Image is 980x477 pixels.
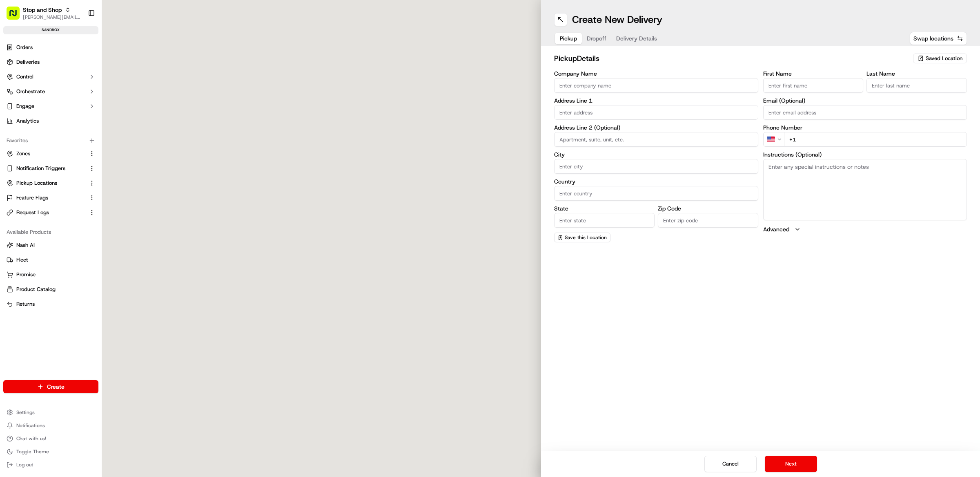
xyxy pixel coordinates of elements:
[913,34,953,43] span: Swap locations
[554,125,758,130] label: Address Line 2 (Optional)
[23,6,62,14] button: Stop and Shop
[554,206,655,211] label: State
[16,88,45,95] span: Orchestrate
[3,191,98,204] button: Feature Flags
[7,165,85,172] a: Notification Triggers
[7,300,95,308] a: Returns
[554,179,758,184] label: Country
[7,179,85,187] a: Pickup Locations
[16,448,49,455] span: Toggle Theme
[3,3,85,23] button: Stop and Shop[PERSON_NAME][EMAIL_ADDRESS][DOMAIN_NAME]
[3,114,98,128] a: Analytics
[587,34,606,43] span: Dropoff
[16,300,35,308] span: Returns
[7,256,95,264] a: Fleet
[554,186,758,201] input: Enter country
[616,34,657,43] span: Delivery Details
[7,194,85,202] a: Feature Flags
[554,53,908,64] h2: pickup Details
[913,53,967,64] button: Saved Location
[565,234,607,241] span: Save this Location
[763,98,967,103] label: Email (Optional)
[16,44,33,51] span: Orders
[16,179,57,187] span: Pickup Locations
[16,150,30,157] span: Zones
[16,435,46,442] span: Chat with us!
[3,407,98,418] button: Settings
[926,55,962,62] span: Saved Location
[765,456,817,472] button: Next
[3,177,98,190] button: Pickup Locations
[704,456,757,472] button: Cancel
[3,298,98,311] button: Returns
[16,103,34,110] span: Engage
[3,446,98,457] button: Toggle Theme
[3,433,98,444] button: Chat with us!
[23,14,81,20] button: [PERSON_NAME][EMAIL_ADDRESS][DOMAIN_NAME]
[3,134,98,147] div: Favorites
[554,152,758,157] label: City
[3,100,98,113] button: Engage
[7,150,85,157] a: Zones
[3,226,98,239] div: Available Products
[554,105,758,120] input: Enter address
[7,286,95,293] a: Product Catalog
[7,271,95,278] a: Promise
[3,459,98,470] button: Log out
[16,58,40,66] span: Deliveries
[3,26,98,34] div: sandbox
[866,71,967,76] label: Last Name
[658,206,758,211] label: Zip Code
[763,125,967,130] label: Phone Number
[16,209,49,216] span: Request Logs
[16,242,35,249] span: Nash AI
[16,461,33,468] span: Log out
[763,225,789,233] label: Advanced
[3,283,98,296] button: Product Catalog
[16,73,33,81] span: Control
[554,132,758,147] input: Apartment, suite, unit, etc.
[3,162,98,175] button: Notification Triggers
[572,13,662,26] h1: Create New Delivery
[16,117,39,125] span: Analytics
[3,70,98,83] button: Control
[554,233,610,242] button: Save this Location
[16,271,36,278] span: Promise
[3,206,98,219] button: Request Logs
[3,56,98,69] a: Deliveries
[658,213,758,228] input: Enter zip code
[763,225,967,233] button: Advanced
[784,132,967,147] input: Enter phone number
[3,253,98,266] button: Fleet
[3,41,98,54] a: Orders
[554,71,758,76] label: Company Name
[554,159,758,174] input: Enter city
[763,71,864,76] label: First Name
[3,147,98,160] button: Zones
[560,34,577,43] span: Pickup
[7,209,85,216] a: Request Logs
[16,165,65,172] span: Notification Triggers
[866,78,967,93] input: Enter last name
[554,98,758,103] label: Address Line 1
[554,213,655,228] input: Enter state
[16,256,28,264] span: Fleet
[910,32,967,45] button: Swap locations
[47,383,65,391] span: Create
[16,286,56,293] span: Product Catalog
[7,242,95,249] a: Nash AI
[3,239,98,252] button: Nash AI
[3,85,98,98] button: Orchestrate
[763,105,967,120] input: Enter email address
[16,422,45,429] span: Notifications
[763,78,864,93] input: Enter first name
[16,409,35,416] span: Settings
[763,152,967,157] label: Instructions (Optional)
[3,268,98,281] button: Promise
[3,380,98,393] button: Create
[554,78,758,93] input: Enter company name
[16,194,48,202] span: Feature Flags
[3,420,98,431] button: Notifications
